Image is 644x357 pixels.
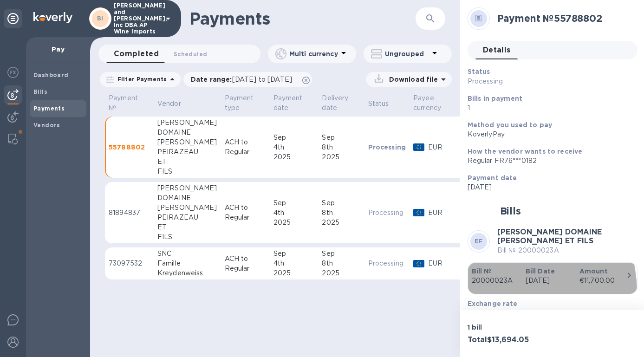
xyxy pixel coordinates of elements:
[232,76,292,83] span: [DATE] to [DATE]
[468,308,630,318] p: 1.170432 (inverse: 0.85438)
[322,143,360,152] div: 8th
[97,15,104,22] b: BI
[109,208,150,218] p: 81894837
[385,75,438,84] p: Download file
[33,88,47,95] b: Bills
[468,300,518,307] b: Exchange rate
[157,118,217,128] div: [PERSON_NAME]
[468,262,637,294] button: Bill №20000023ABill Date[DATE]Amount€11,700.00
[157,147,217,157] div: PEIRAZEAU
[472,276,518,286] p: 20000023A
[322,218,360,227] div: 2025
[273,249,315,259] div: Sep
[109,143,150,152] p: 55788802
[157,222,217,232] div: ET
[322,198,360,208] div: Sep
[497,13,630,24] h2: Payment № 55788802
[322,133,360,143] div: Sep
[33,105,65,112] b: Payments
[174,49,207,59] span: Scheduled
[114,47,159,60] span: Completed
[225,203,266,222] p: ACH to Regular
[468,68,490,75] b: Status
[157,213,217,222] div: PEIRAZEAU
[273,152,315,162] div: 2025
[428,208,453,218] p: EUR
[497,246,637,255] p: Bill № 20000023A
[468,323,549,332] p: 1 bill
[468,95,522,102] b: Bills in payment
[273,133,315,143] div: Sep
[322,93,360,113] span: Delivery date
[33,71,69,78] b: Dashboard
[191,75,297,84] p: Date range :
[368,143,406,152] p: Processing
[273,259,315,268] div: 4th
[7,67,19,78] img: Foreign exchange
[322,249,360,259] div: Sep
[468,182,630,192] p: [DATE]
[33,122,60,129] b: Vendors
[273,93,303,113] p: Payment date
[368,259,406,268] p: Processing
[468,336,549,344] h3: Total $13,694.05
[289,49,338,58] p: Multi currency
[428,259,453,268] p: EUR
[273,208,315,218] div: 4th
[468,174,517,182] b: Payment date
[157,203,217,213] div: [PERSON_NAME]
[225,93,254,113] p: Payment type
[273,218,315,227] div: 2025
[497,227,602,245] b: [PERSON_NAME] DOMAINE [PERSON_NAME] ET FILS
[273,143,315,152] div: 4th
[322,268,360,278] div: 2025
[114,2,160,35] p: [PERSON_NAME] and [PERSON_NAME], Inc DBA AP Wine Imports
[322,259,360,268] div: 8th
[183,72,312,87] div: Date range:[DATE] to [DATE]
[4,9,22,28] div: Unpin categories
[157,99,181,109] p: Vendor
[428,143,453,152] p: EUR
[385,49,429,58] p: Ungrouped
[273,93,315,113] span: Payment date
[468,130,630,139] div: KoverlyPay
[483,44,511,57] span: Details
[157,249,217,259] div: SNC
[157,268,217,278] div: Kreydenweiss
[114,75,167,83] p: Filter Payments
[157,167,217,176] div: FILS
[109,93,150,113] span: Payment №
[157,128,217,137] div: DOMAINE
[157,183,217,193] div: [PERSON_NAME]
[579,267,608,275] b: Amount
[225,137,266,157] p: ACH to Regular
[368,99,389,109] p: Status
[413,93,441,113] p: Payee currency
[157,99,193,109] span: Vendor
[225,93,266,113] span: Payment type
[322,208,360,218] div: 8th
[33,12,72,23] img: Logo
[33,45,83,54] p: Pay
[468,77,576,86] p: Processing
[468,103,630,113] p: 1
[368,208,406,218] p: Processing
[368,99,401,109] span: Status
[475,238,482,245] b: EF
[322,152,360,162] div: 2025
[579,276,626,286] div: €11,700.00
[500,205,521,217] h2: Bills
[157,157,217,167] div: ET
[526,276,572,286] p: [DATE]
[273,268,315,278] div: 2025
[468,121,552,129] b: Method you used to pay
[157,259,217,268] div: Famille
[109,93,138,113] p: Payment №
[472,267,492,275] b: Bill №
[157,232,217,242] div: FILS
[225,254,266,273] p: ACH to Regular
[157,193,217,203] div: DOMAINE
[157,137,217,147] div: [PERSON_NAME]
[413,93,453,113] span: Payee currency
[273,198,315,208] div: Sep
